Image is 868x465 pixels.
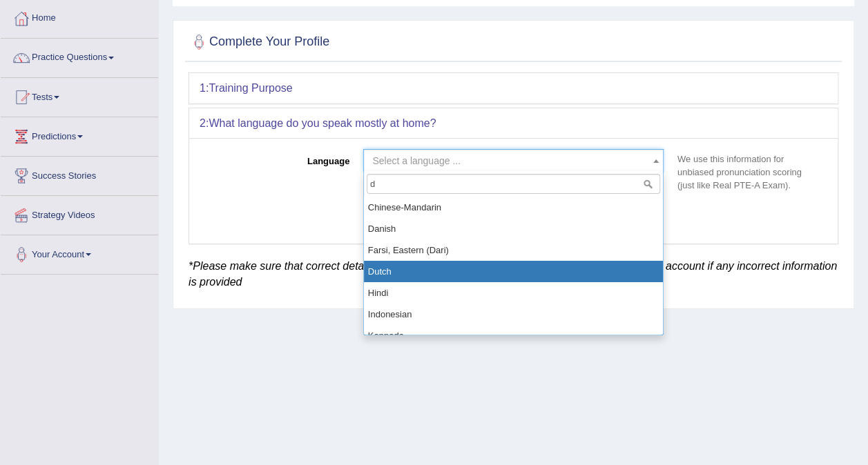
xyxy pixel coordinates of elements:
[364,282,663,304] li: Hindi
[364,304,663,325] li: Indonesian
[189,260,837,288] em: *Please make sure that correct details are provided. English Wise reserves the rights to block th...
[1,157,158,191] a: Success Stories
[1,235,158,270] a: Your Account
[209,82,292,94] b: Training Purpose
[372,155,461,166] span: Select a language ...
[1,78,158,112] a: Tests
[189,73,838,103] div: 1:
[209,117,436,129] b: What language do you speak mostly at home?
[364,218,663,239] li: Danish
[364,239,663,261] li: Farsi, Eastern (Dari)
[364,325,663,346] li: Kannada
[1,117,158,152] a: Predictions
[671,152,827,192] p: We use this information for unbiased pronunciation scoring (just like Real PTE-A Exam).
[189,108,838,139] div: 2:
[189,32,329,52] h2: Complete Your Profile
[1,196,158,230] a: Strategy Videos
[1,39,158,73] a: Practice Questions
[364,261,663,282] li: Dutch
[364,197,663,218] li: Chinese-Mandarin
[200,149,356,168] label: Language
